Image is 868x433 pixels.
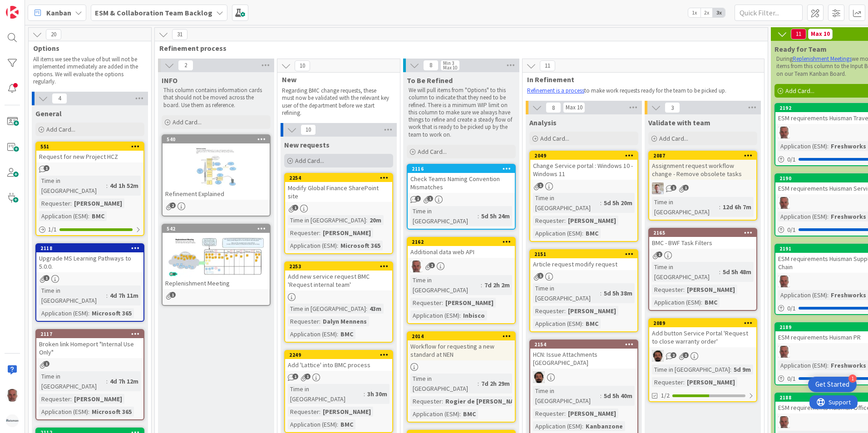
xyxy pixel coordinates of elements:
div: 2049 [530,152,637,160]
span: Add Card... [785,87,814,95]
div: 1/1 [36,224,143,235]
span: : [827,360,829,370]
div: 2087 [649,152,756,160]
span: 2 [170,202,176,208]
span: 1 [292,205,298,211]
div: 2118 [36,244,143,252]
span: : [827,290,829,300]
div: BMC - BWF Task Filters [649,237,756,249]
span: : [564,306,566,316]
span: Support [19,1,41,12]
span: 11 [540,60,555,71]
span: Add Card... [295,157,324,165]
span: Analysis [529,118,557,127]
span: 0 / 1 [787,304,796,313]
div: 2014Workflow for requesting a new standard at NEN [408,332,515,360]
div: AC [530,371,637,383]
span: : [364,389,365,399]
div: Application (ESM) [533,319,582,329]
div: Application (ESM) [778,360,827,370]
span: : [366,215,367,225]
div: Requester [533,216,564,226]
div: Time in [GEOGRAPHIC_DATA] [39,371,106,391]
div: 4d 7h 12m [108,376,141,386]
div: Article request modify request [530,258,637,270]
div: 2254Modify Global Finance SharePoint site [285,174,392,202]
span: : [459,310,461,320]
span: : [719,267,720,277]
div: Change Service portal : Windows 10 - Windows 11 [530,160,637,180]
div: 2118 [40,245,143,251]
span: New requests [284,140,330,149]
span: : [701,297,702,307]
img: HB [778,416,790,428]
p: to make work requests ready for the team to be picked up. [527,87,754,94]
div: 2117 [36,330,143,338]
div: [PERSON_NAME] [72,198,124,208]
div: [PERSON_NAME] [443,298,496,308]
div: Requester [288,316,319,326]
div: 5d 5h 38m [602,288,635,298]
div: Requester [39,394,70,404]
div: 2087Assignment request workflow change - Remove obsolete tasks [649,152,756,180]
span: In Refinement [527,75,753,84]
div: Assignment request workflow change - Remove obsolete tasks [649,160,756,180]
div: 20m [367,215,384,225]
span: : [366,304,367,314]
span: 0 / 1 [787,155,796,164]
div: [PERSON_NAME] [685,285,737,295]
div: Requester [39,198,70,208]
span: : [478,211,479,221]
span: 11 [791,29,806,39]
span: : [106,290,108,300]
div: 2089 [649,319,756,327]
div: Refinement Explained [163,188,270,200]
div: Application (ESM) [410,310,459,320]
div: Time in [GEOGRAPHIC_DATA] [410,206,478,226]
span: : [827,141,829,151]
div: Application (ESM) [39,308,88,318]
span: : [337,241,338,251]
span: 3x [713,8,725,17]
span: 1 [170,292,176,298]
span: Add Card... [173,118,202,126]
div: Check Teams Naming Convention Mismatches [408,173,515,193]
span: : [442,298,443,308]
div: 4d 1h 52m [108,181,141,191]
span: 2x [700,8,713,17]
img: AC [533,371,545,383]
div: 2249 [285,351,392,359]
span: 0 / 1 [787,225,796,235]
img: HB [778,197,790,209]
div: 7d 2h 2m [482,280,512,290]
span: 1 [671,185,676,191]
div: Time in [GEOGRAPHIC_DATA] [410,374,478,394]
div: 2049Change Service portal : Windows 10 - Windows 11 [530,152,637,180]
div: Application (ESM) [778,141,827,151]
div: 542 [167,226,270,232]
div: 2254 [289,175,392,181]
div: 2165BMC - BWF Task Filters [649,229,756,249]
span: 1 / 1 [48,225,57,234]
div: HB [408,261,515,272]
div: Requester [288,228,319,238]
div: Dalyn Mennens [321,316,369,326]
div: 2165 [649,229,756,237]
div: 2162 [412,239,515,245]
span: Ready for Team [774,44,827,54]
span: : [88,308,89,318]
div: Additional data web API [408,246,515,258]
div: Time in [GEOGRAPHIC_DATA] [533,386,600,406]
span: 1/2 [661,391,670,400]
div: 2089Add button Service Portal 'Request to close warranty order' [649,319,756,347]
div: Requester [652,285,683,295]
div: [PERSON_NAME] [321,228,373,238]
div: 2249 [289,352,392,358]
div: Inbisco [461,310,487,320]
span: : [70,394,72,404]
span: : [600,198,602,208]
div: Application (ESM) [778,290,827,300]
div: 2087 [653,153,756,159]
span: Kanban [46,7,71,18]
span: 1 [415,196,421,202]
